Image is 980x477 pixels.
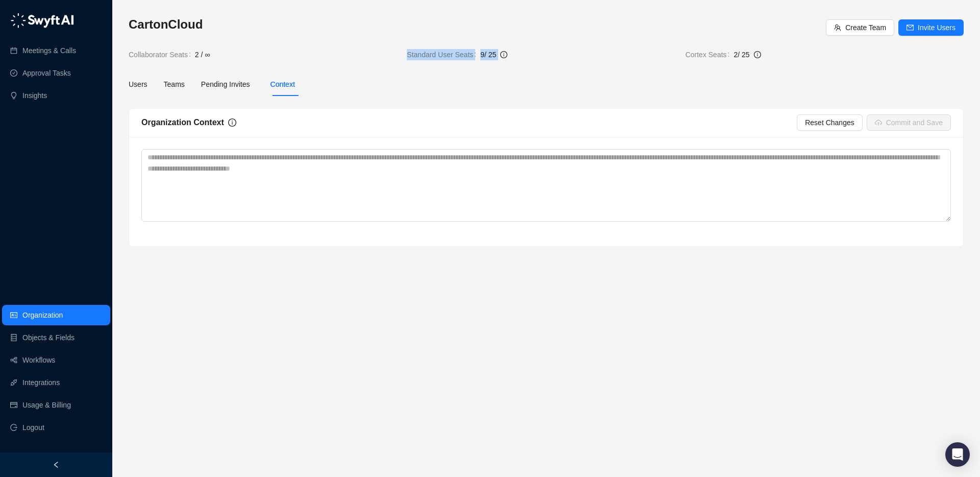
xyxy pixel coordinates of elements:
span: Pending Invites [201,80,250,88]
span: Standard User Seats [407,49,480,60]
span: Create Team [845,22,886,33]
a: Meetings & Calls [22,40,76,61]
span: logout [10,424,17,431]
a: Integrations [22,372,60,393]
span: Reset Changes [805,117,854,128]
a: Approval Tasks [22,63,71,83]
a: Objects & Fields [22,327,75,348]
a: Organization [22,305,63,325]
h3: CartonCloud [129,16,826,33]
div: Context [271,79,295,90]
span: info-circle [500,51,507,58]
button: Reset Changes [797,114,863,131]
span: Cortex Seats [685,49,734,60]
span: info-circle [754,51,761,58]
div: Users [129,79,148,90]
span: team [834,24,841,31]
span: left [53,461,60,468]
span: 2 / 25 [733,51,749,59]
span: Collaborator Seats [129,49,195,60]
a: Usage & Billing [22,395,71,415]
span: Logout [22,417,44,438]
h5: Organization Context [141,116,224,129]
button: Invite Users [898,19,964,36]
span: 2 / ∞ [195,49,210,60]
button: Create Team [826,19,894,36]
span: info-circle [228,118,236,127]
span: mail [906,24,914,31]
button: Commit and Save [867,114,951,131]
span: 9 / 25 [480,51,496,59]
div: Open Intercom Messenger [945,442,970,467]
span: Invite Users [918,22,955,33]
a: Insights [22,85,47,106]
div: Teams [164,79,185,90]
a: Workflows [22,350,55,370]
img: logo-05li4sbe.png [10,13,74,28]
